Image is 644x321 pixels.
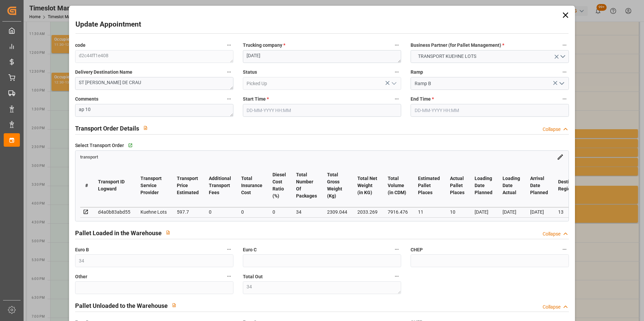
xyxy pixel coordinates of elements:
[445,164,470,207] th: Actual Pallet Places
[225,272,233,281] button: Other
[497,164,525,207] th: Loading Date Actual
[392,245,401,254] button: Euro C
[204,164,236,207] th: Additional Transport Fees
[75,19,141,30] h2: Update Appointment
[413,164,445,207] th: Estimated Pallet Places
[411,77,569,90] input: Type to search/select
[411,246,423,253] span: CHEP
[93,164,135,207] th: Transport ID Logward
[225,41,233,49] button: code
[392,68,401,76] button: Status
[140,208,167,216] div: Kuehne Lots
[75,104,233,117] textarea: ap 10
[243,104,401,117] input: DD-MM-YYYY HH:MM
[411,96,434,103] span: End Time
[162,226,174,239] button: View description
[139,121,152,134] button: View description
[389,78,399,89] button: open menu
[327,208,347,216] div: 2309.044
[135,164,172,207] th: Transport Service Provider
[503,208,520,216] div: [DATE]
[530,208,548,216] div: [DATE]
[553,164,588,207] th: Destination Region
[75,42,86,49] span: code
[243,273,263,280] span: Total Out
[392,41,401,49] button: Trucking company *
[392,95,401,103] button: Start Time *
[241,208,262,216] div: 0
[560,95,569,103] button: End Time *
[450,208,464,216] div: 10
[560,245,569,254] button: CHEP
[209,208,231,216] div: 0
[411,50,569,63] button: open menu
[225,95,233,103] button: Comments
[75,301,168,310] h2: Pallet Unloaded to the Warehouse
[243,77,401,90] input: Type to search/select
[98,208,130,216] div: d4a0b83abd55
[75,96,98,103] span: Comments
[75,69,132,76] span: Delivery Destination Name
[80,154,98,159] a: transport
[560,68,569,76] button: Ramp
[75,228,162,238] h2: Pallet Loaded in the Warehouse
[392,272,401,281] button: Total Out
[236,164,267,207] th: Total Insurance Cost
[243,96,269,103] span: Start Time
[243,281,401,294] textarea: 34
[418,208,440,216] div: 11
[560,41,569,49] button: Business Partner (for Pallet Management) *
[291,164,322,207] th: Total Number Of Packages
[383,164,413,207] th: Total Volume (in CDM)
[388,208,408,216] div: 7916.476
[525,164,553,207] th: Arrival Date Planned
[225,68,233,76] button: Delivery Destination Name
[75,142,124,149] span: Select Transport Order
[75,50,233,63] textarea: d2c44ff1e408
[75,273,87,280] span: Other
[243,50,401,63] textarea: [DATE]
[75,124,139,133] h2: Transport Order Details
[272,208,286,216] div: 0
[558,208,583,216] div: 13
[75,246,89,253] span: Euro B
[177,208,199,216] div: 597.7
[543,230,560,238] div: Collapse
[80,164,93,207] th: #
[357,208,378,216] div: 2033.269
[172,164,204,207] th: Transport Price Estimated
[470,164,497,207] th: Loading Date Planned
[543,126,560,133] div: Collapse
[352,164,383,207] th: Total Net Weight (in KG)
[243,69,257,76] span: Status
[322,164,352,207] th: Total Gross Weight (Kg)
[80,154,98,159] span: transport
[225,245,233,254] button: Euro B
[475,208,492,216] div: [DATE]
[556,78,567,89] button: open menu
[168,299,181,312] button: View description
[543,304,560,311] div: Collapse
[296,208,317,216] div: 34
[267,164,291,207] th: Diesel Cost Ratio (%)
[243,246,257,253] span: Euro C
[411,69,423,76] span: Ramp
[411,42,504,49] span: Business Partner (for Pallet Management)
[415,53,480,60] span: TRANSPORT KUEHNE LOTS
[411,104,569,117] input: DD-MM-YYYY HH:MM
[75,77,233,90] textarea: ST [PERSON_NAME] DE CRAU
[243,42,285,49] span: Trucking company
